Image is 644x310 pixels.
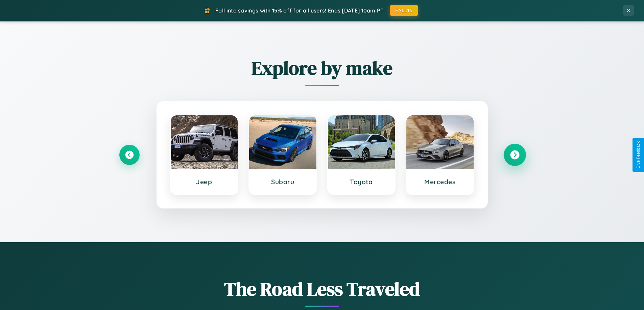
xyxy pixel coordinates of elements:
[390,5,418,16] button: FALL15
[636,141,641,169] div: Give Feedback
[413,178,467,186] h3: Mercedes
[119,276,525,302] h1: The Road Less Traveled
[177,178,231,186] h3: Jeep
[256,178,310,186] h3: Subaru
[119,55,525,81] h2: Explore by make
[335,178,388,186] h3: Toyota
[215,7,385,14] span: Fall into savings with 15% off for all users! Ends [DATE] 10am PT.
